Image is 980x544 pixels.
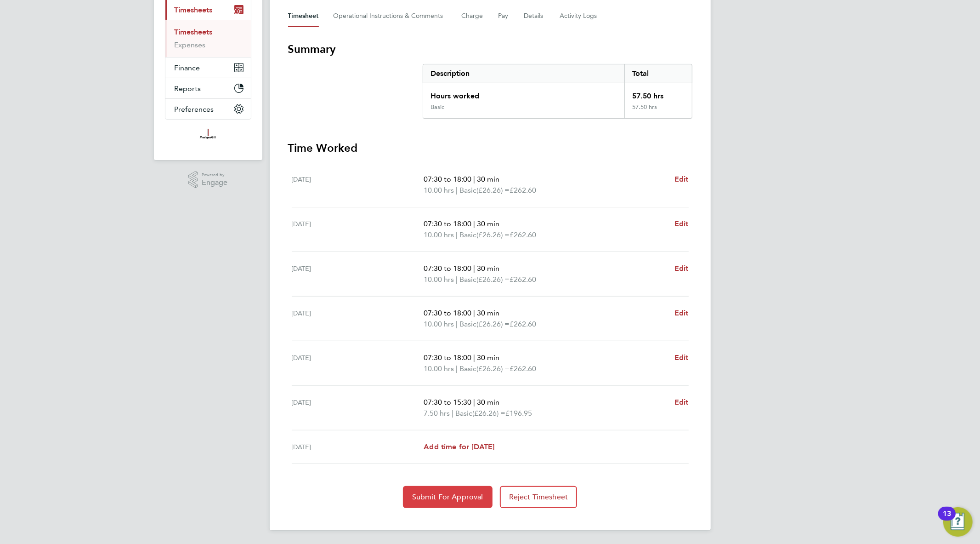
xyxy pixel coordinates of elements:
[198,129,218,143] img: madigangill-logo-retina.png
[175,63,200,72] span: Finance
[424,186,454,195] span: 10.00 hrs
[456,364,458,373] span: |
[674,264,689,273] span: Edit
[288,42,692,508] section: Timesheet
[424,309,471,317] span: 07:30 to 18:00
[459,319,476,330] span: Basic
[510,230,536,239] span: £262.60
[500,486,578,508] button: Reject Timesheet
[456,186,458,195] span: |
[674,175,689,183] span: Edit
[175,40,206,49] a: Expenses
[674,308,689,319] a: Edit
[175,6,213,14] span: Timesheets
[165,78,251,98] button: Reports
[624,64,691,83] div: Total
[473,175,475,183] span: |
[674,352,689,363] a: Edit
[510,186,536,195] span: £262.60
[423,83,625,103] div: Hours worked
[452,409,453,418] span: |
[288,42,692,57] h3: Summary
[674,398,689,407] span: Edit
[292,397,424,419] div: [DATE]
[292,174,424,196] div: [DATE]
[560,5,599,27] button: Activity Logs
[510,275,536,284] span: £262.60
[674,174,689,185] a: Edit
[477,398,499,407] span: 30 min
[403,486,493,508] button: Submit For Approval
[477,264,499,273] span: 30 min
[459,229,476,241] span: Basic
[424,409,450,418] span: 7.50 hrs
[477,219,499,228] span: 30 min
[473,264,475,273] span: |
[462,5,484,27] button: Charge
[459,185,476,196] span: Basic
[202,171,227,179] span: Powered by
[477,175,499,183] span: 30 min
[292,218,424,241] div: [DATE]
[165,57,251,78] button: Finance
[292,441,424,452] div: [DATE]
[424,398,471,407] span: 07:30 to 15:30
[188,171,227,189] a: Powered byEngage
[473,353,475,362] span: |
[424,442,494,451] span: Add time for [DATE]
[424,275,454,284] span: 10.00 hrs
[423,64,625,83] div: Description
[202,179,227,187] span: Engage
[456,320,458,328] span: |
[473,398,475,407] span: |
[477,309,499,317] span: 30 min
[674,353,689,362] span: Edit
[288,5,319,27] button: Timesheet
[292,352,424,374] div: [DATE]
[498,5,510,27] button: Pay
[524,5,545,27] button: Details
[674,397,689,408] a: Edit
[456,275,458,284] span: |
[476,230,510,239] span: (£26.26) =
[424,320,454,328] span: 10.00 hrs
[424,364,454,373] span: 10.00 hrs
[473,309,475,317] span: |
[473,219,475,228] span: |
[943,507,973,537] button: Open Resource Center, 13 new notifications
[455,408,472,419] span: Basic
[476,186,510,195] span: (£26.26) =
[165,20,251,57] div: Timesheets
[292,308,424,330] div: [DATE]
[175,28,213,36] a: Timesheets
[509,492,568,502] span: Reject Timesheet
[165,99,251,119] button: Preferences
[424,175,471,183] span: 07:30 to 18:00
[175,105,214,114] span: Preferences
[477,353,499,362] span: 30 min
[288,141,692,155] h3: Time Worked
[510,320,536,328] span: £262.60
[674,309,689,317] span: Edit
[292,263,424,285] div: [DATE]
[472,409,505,418] span: (£26.26) =
[424,264,471,273] span: 07:30 to 18:00
[943,514,951,526] div: 13
[674,263,689,274] a: Edit
[476,275,510,284] span: (£26.26) =
[165,129,251,143] a: Go to home page
[476,364,510,373] span: (£26.26) =
[334,5,447,27] button: Operational Instructions & Comments
[674,218,689,229] a: Edit
[412,492,483,502] span: Submit For Approval
[175,84,201,93] span: Reports
[424,441,494,452] a: Add time for [DATE]
[459,274,476,285] span: Basic
[456,230,458,239] span: |
[624,83,691,103] div: 57.50 hrs
[424,353,471,362] span: 07:30 to 18:00
[624,103,691,118] div: 57.50 hrs
[424,219,471,228] span: 07:30 to 18:00
[476,320,510,328] span: (£26.26) =
[674,219,689,228] span: Edit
